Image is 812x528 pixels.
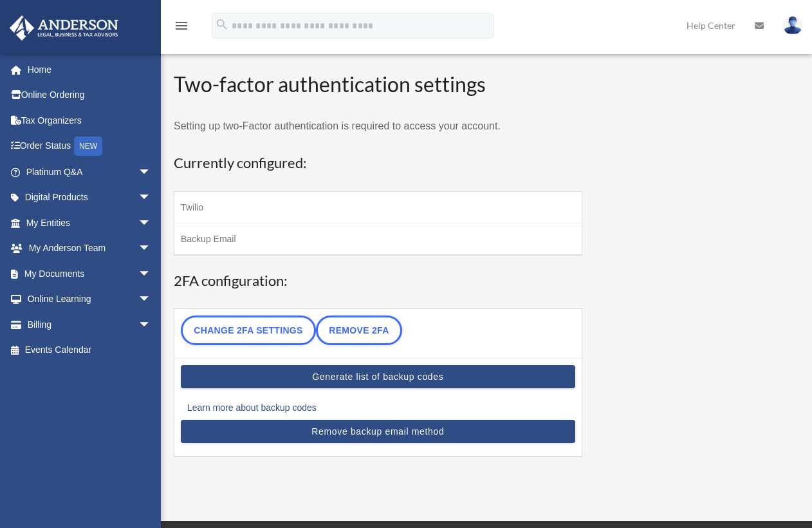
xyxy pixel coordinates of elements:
[9,261,171,287] a: My Documentsarrow_drop_down
[138,287,164,313] span: arrow_drop_down
[174,117,582,135] p: Setting up two-Factor authentication is required to access your account.
[181,365,575,388] a: Generate list of backup codes
[9,287,171,312] a: Online Learningarrow_drop_down
[9,312,171,337] a: Billingarrow_drop_down
[6,15,122,41] img: Anderson Advisors Platinum Portal
[9,108,171,133] a: Tax Organizers
[9,57,171,82] a: Home
[9,82,171,108] a: Online Ordering
[174,18,189,33] i: menu
[74,137,102,156] div: NEW
[9,337,171,363] a: Events Calendar
[138,236,164,262] span: arrow_drop_down
[174,153,582,173] h3: Currently configured:
[215,17,229,32] i: search
[174,271,582,291] h3: 2FA configuration:
[138,185,164,211] span: arrow_drop_down
[174,191,582,223] td: Twilio
[138,159,164,185] span: arrow_drop_down
[138,261,164,287] span: arrow_drop_down
[174,70,582,99] h2: Two-factor authentication settings
[174,23,189,33] a: menu
[9,159,171,185] a: Platinum Q&Aarrow_drop_down
[783,16,802,35] img: User Pic
[138,312,164,338] span: arrow_drop_down
[187,399,317,417] a: Learn more about backup codes
[9,210,171,236] a: My Entitiesarrow_drop_down
[174,223,582,255] td: Backup Email
[181,420,575,443] a: Remove backup email method
[138,210,164,236] span: arrow_drop_down
[9,133,171,160] a: Order StatusNEW
[181,316,316,345] a: Change 2FA settings
[316,316,402,345] a: Remove 2FA
[9,236,171,261] a: My Anderson Teamarrow_drop_down
[9,185,171,211] a: Digital Productsarrow_drop_down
